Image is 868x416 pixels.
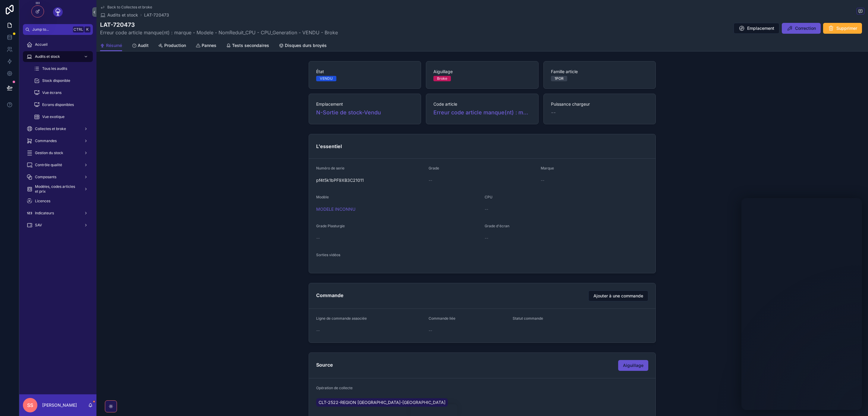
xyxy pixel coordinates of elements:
[437,76,447,81] div: Broke
[35,151,63,155] span: Gestion du stock
[35,184,79,194] span: Modèles, codes articles et prix
[823,23,862,34] button: Supprimer
[32,27,71,32] span: Jump to...
[100,40,122,51] a: Résumé
[42,402,77,408] p: [PERSON_NAME]
[433,69,531,75] span: Aiguillage
[433,101,531,107] span: Code article
[23,196,93,206] a: Licences
[73,26,84,33] span: Ctrl
[42,66,67,71] span: Tous les audits
[23,51,93,62] a: Audits et stock
[35,199,50,203] span: Licences
[485,195,492,199] span: CPU
[316,235,320,241] span: --
[782,23,821,34] button: Correction
[485,224,509,228] span: Grade d'écran
[100,20,338,29] h1: LAT-720473
[316,101,414,107] span: Emplacement
[316,386,353,390] span: Opération de collecte
[541,166,554,170] span: Marque
[42,90,61,95] span: Vue écrans
[23,147,93,158] a: Gestion du stock
[85,27,90,32] span: K
[551,69,648,75] span: Famille article
[19,35,96,238] div: scrollable content
[316,328,320,334] span: --
[53,7,63,17] img: App logo
[42,114,64,119] span: Vue exotique
[23,184,93,194] a: Modèles, codes articles et prix
[433,108,531,117] a: Erreur code article manque(nt) : marque - Modele - NomReduit_CPU - CPU_Generation
[279,40,327,52] a: Disques durs broyés
[35,138,57,143] span: Commandes
[42,78,70,83] span: Stock disponible
[30,87,93,98] a: Vue écrans
[485,235,488,241] span: --
[226,40,269,52] a: Tests secondaires
[319,399,445,405] span: CLT-2522-REGION [GEOGRAPHIC_DATA]-[GEOGRAPHIC_DATA]
[23,220,93,231] a: SAV
[106,42,122,48] span: Résumé
[316,69,414,75] span: État
[35,126,66,131] span: Collectes et broke
[429,166,439,170] span: Grade
[513,316,543,321] span: Statut commande
[30,99,93,110] a: Ecrans disponibles
[107,5,152,10] span: Back to Collectes et broke
[23,208,93,219] a: Indicateurs
[100,29,338,36] span: Erreur code article manque(nt) : marque - Modele - NomReduit_CPU - CPU_Generation - VENDU - Broke
[202,42,216,48] span: Pannes
[35,42,48,47] span: Accueil
[316,141,342,151] h2: L'essentiel
[138,42,149,48] span: Audit
[551,108,556,117] span: --
[618,360,648,371] button: Aiguillage
[232,42,269,48] span: Tests secondaires
[100,12,138,18] a: Audits et stock
[100,5,152,10] a: Back to Collectes et broke
[30,111,93,122] a: Vue exotique
[485,206,488,212] span: --
[588,290,648,301] button: Ajouter à une commande
[836,25,857,31] span: Supprimer
[316,166,344,170] span: Numéro de serie
[144,12,169,18] a: LAT-720473
[285,42,327,48] span: Disques durs broyés
[316,316,367,321] span: Ligne de commande associée
[23,24,93,35] button: Jump to...CtrlK
[23,123,93,134] a: Collectes et broke
[551,101,648,107] span: Puissance chargeur
[30,75,93,86] a: Stock disponible
[429,316,455,321] span: Commande liée
[316,108,381,117] a: N-Sortie de stock-Vendu
[541,177,544,183] span: --
[35,175,56,179] span: Composants
[316,253,340,257] span: Sorties vidéos
[27,402,33,409] span: SS
[35,211,54,216] span: Indicateurs
[316,177,424,183] span: pf4t5k1bPF9XB3C21011
[429,177,432,183] span: --
[35,223,42,228] span: SAV
[316,195,329,199] span: Modèle
[795,25,816,31] span: Correction
[741,198,862,410] iframe: Intercom live chat
[320,76,333,81] div: VENDU
[316,224,345,228] span: Grade Plasturgie
[316,360,333,370] h2: Source
[30,63,93,74] a: Tous les audits
[316,206,355,212] a: MODELE INCONNU
[623,362,643,368] span: Aiguillage
[107,12,138,18] span: Audits et stock
[316,398,448,407] a: CLT-2522-REGION [GEOGRAPHIC_DATA]-[GEOGRAPHIC_DATA]
[23,172,93,182] a: Composants
[158,40,186,52] a: Production
[747,25,774,31] span: Emplacement
[35,54,60,59] span: Audits et stock
[316,290,344,300] h2: Commande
